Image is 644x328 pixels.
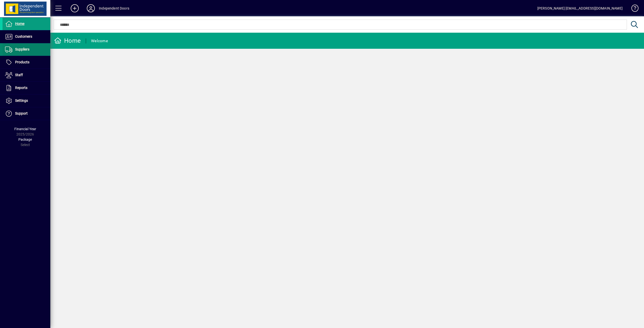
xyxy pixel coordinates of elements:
[54,37,81,45] div: Home
[15,99,28,103] span: Settings
[83,4,99,13] button: Profile
[628,1,638,17] a: Knowledge Base
[15,86,27,90] span: Reports
[3,107,50,120] a: Support
[3,43,50,56] a: Suppliers
[14,127,36,131] span: Financial Year
[3,95,50,107] a: Settings
[3,30,50,43] a: Customers
[15,60,29,64] span: Products
[537,4,623,12] div: [PERSON_NAME] [EMAIL_ADDRESS][DOMAIN_NAME]
[3,56,50,69] a: Products
[15,111,28,115] span: Support
[91,37,108,45] div: Welcome
[18,137,32,142] span: Package
[15,73,23,77] span: Staff
[15,34,32,38] span: Customers
[3,69,50,81] a: Staff
[15,47,29,51] span: Suppliers
[67,4,83,13] button: Add
[15,22,24,26] span: Home
[99,4,129,12] div: Independent Doors
[3,82,50,94] a: Reports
